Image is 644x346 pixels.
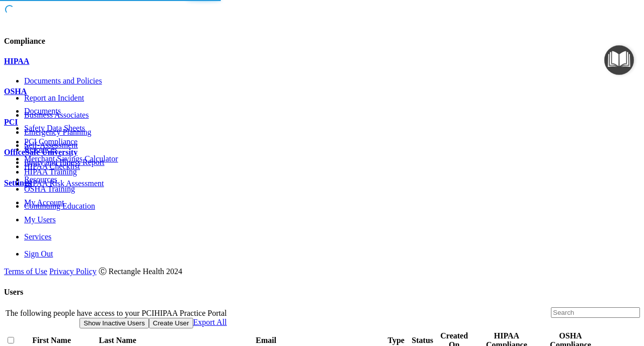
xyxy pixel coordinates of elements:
[24,154,640,163] a: Merchant Savings Calculator
[149,318,193,328] button: Create User
[4,4,141,24] img: PMB logo
[4,179,640,188] a: Settings
[24,76,640,85] a: Documents and Policies
[24,107,640,116] a: Documents
[604,45,634,75] button: Open Resource Center
[4,267,47,276] a: Terms of Use
[4,87,640,96] a: OSHA
[470,275,632,315] iframe: Drift Widget Chat Controller
[24,198,640,207] a: My Account
[24,232,640,241] a: Services
[4,118,640,127] a: PCI
[32,336,71,344] a: First Name
[6,309,227,317] span: The following people have access to your PCIHIPAA Practice Portal
[24,167,640,177] a: HIPAA Training
[193,318,227,327] a: Export All
[24,94,640,103] a: Report an Incident
[4,148,640,157] a: OfficeSafe University
[99,267,183,276] span: Ⓒ Rectangle Health 2024
[24,249,640,258] a: Sign Out
[24,137,640,146] a: PCI Compliance
[24,215,640,224] a: My Users
[4,57,640,66] a: HIPAA
[4,288,640,297] h4: Users
[24,185,640,194] a: OSHA Training
[99,336,136,344] a: Last Name
[49,267,97,276] a: Privacy Policy
[24,124,640,133] a: Safety Data Sheets
[4,37,640,46] h4: Compliance
[79,318,148,328] button: Show Inactive Users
